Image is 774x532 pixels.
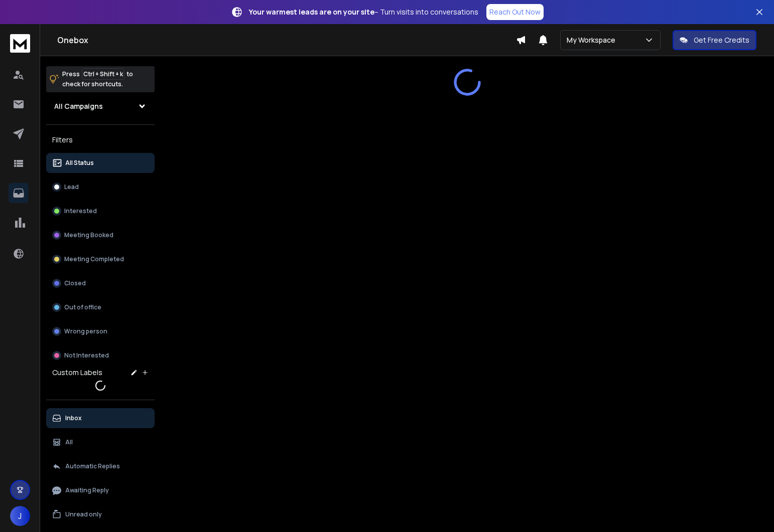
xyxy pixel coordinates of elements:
[249,7,374,17] strong: Your warmest leads are on your site
[10,506,30,526] button: J
[64,279,86,287] p: Closed
[65,159,94,167] p: All Status
[65,486,109,494] p: Awaiting Reply
[62,69,133,89] p: Press to check for shortcuts.
[46,480,155,500] button: Awaiting Reply
[64,327,107,335] p: Wrong person
[64,303,101,311] p: Out of office
[46,273,155,293] button: Closed
[46,133,155,147] h3: Filters
[249,7,478,17] p: – Turn visits into conversations
[65,462,120,470] p: Automatic Replies
[673,30,756,50] button: Get Free Credits
[46,321,155,341] button: Wrong person
[65,414,82,422] p: Inbox
[10,34,30,53] img: logo
[46,345,155,366] button: Not Interested
[567,35,619,45] p: My Workspace
[46,96,155,116] button: All Campaigns
[64,351,109,360] p: Not Interested
[64,231,113,239] p: Meeting Booked
[46,201,155,221] button: Interested
[65,438,73,446] p: All
[46,408,155,428] button: Inbox
[65,510,102,518] p: Unread only
[489,7,541,17] p: Reach Out Now
[64,183,79,191] p: Lead
[52,368,102,378] h3: Custom Labels
[46,504,155,524] button: Unread only
[486,4,544,20] a: Reach Out Now
[46,432,155,452] button: All
[54,101,103,111] h1: All Campaigns
[82,68,124,80] span: Ctrl + Shift + k
[46,225,155,245] button: Meeting Booked
[57,34,516,46] h1: Onebox
[46,297,155,317] button: Out of office
[694,35,749,45] p: Get Free Credits
[46,153,155,173] button: All Status
[46,456,155,476] button: Automatic Replies
[46,177,155,197] button: Lead
[46,249,155,269] button: Meeting Completed
[64,207,97,215] p: Interested
[64,255,124,263] p: Meeting Completed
